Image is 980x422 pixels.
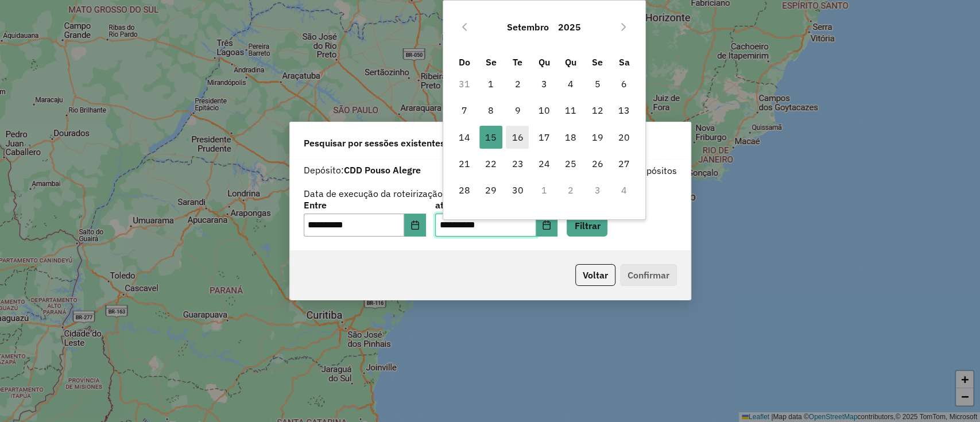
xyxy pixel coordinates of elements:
[533,99,556,122] span: 10
[479,152,502,175] span: 22
[504,177,530,203] td: 30
[504,97,530,123] td: 9
[611,177,637,203] td: 4
[304,136,445,150] span: Pesquisar por sessões existentes
[586,152,609,175] span: 26
[575,264,615,286] button: Voltar
[586,99,609,122] span: 12
[479,126,502,149] span: 15
[506,72,529,95] span: 2
[613,72,636,95] span: 6
[304,198,426,212] label: Entre
[584,71,610,97] td: 5
[557,97,584,123] td: 11
[611,97,637,123] td: 13
[506,152,529,175] span: 23
[502,13,553,41] button: Choose Month
[613,126,636,149] span: 20
[586,126,609,149] span: 19
[304,187,446,200] label: Data de execução da roteirização:
[479,99,502,122] span: 8
[504,124,530,150] td: 16
[531,71,557,97] td: 3
[479,179,502,202] span: 29
[504,150,530,177] td: 23
[478,124,504,150] td: 15
[459,56,470,68] span: Do
[559,99,582,122] span: 11
[611,124,637,150] td: 20
[478,177,504,203] td: 29
[506,99,529,122] span: 9
[478,71,504,97] td: 1
[557,71,584,97] td: 4
[531,97,557,123] td: 10
[404,214,426,237] button: Choose Date
[451,71,477,97] td: 31
[553,13,586,41] button: Choose Year
[613,99,636,122] span: 13
[531,150,557,177] td: 24
[513,56,522,68] span: Te
[613,152,636,175] span: 27
[451,124,477,150] td: 14
[453,179,476,202] span: 28
[344,164,421,176] strong: CDD Pouso Alegre
[506,179,529,202] span: 30
[478,97,504,123] td: 8
[453,99,476,122] span: 7
[584,124,610,150] td: 19
[586,72,609,95] span: 5
[584,97,610,123] td: 12
[435,198,557,212] label: até
[536,214,558,237] button: Choose Date
[486,56,497,68] span: Se
[504,71,530,97] td: 2
[618,56,629,68] span: Sa
[557,124,584,150] td: 18
[455,18,474,36] button: Previous Month
[533,152,556,175] span: 24
[451,150,477,177] td: 21
[451,97,477,123] td: 7
[533,72,556,95] span: 3
[506,126,529,149] span: 16
[559,152,582,175] span: 25
[453,126,476,149] span: 14
[451,177,477,203] td: 28
[533,126,556,149] span: 17
[611,150,637,177] td: 27
[611,71,637,97] td: 6
[531,124,557,150] td: 17
[559,72,582,95] span: 4
[565,56,576,68] span: Qu
[584,177,610,203] td: 3
[557,150,584,177] td: 25
[557,177,584,203] td: 2
[592,56,603,68] span: Se
[531,177,557,203] td: 1
[453,152,476,175] span: 21
[478,150,504,177] td: 22
[567,215,607,237] button: Filtrar
[539,56,550,68] span: Qu
[304,163,421,177] label: Depósito:
[584,150,610,177] td: 26
[479,72,502,95] span: 1
[614,18,633,36] button: Next Month
[559,126,582,149] span: 18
